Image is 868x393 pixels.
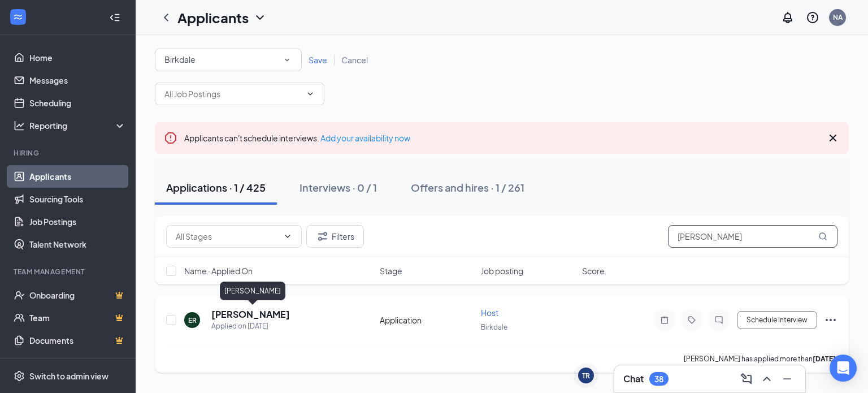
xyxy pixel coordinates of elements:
svg: Settings [14,370,25,382]
span: Save [309,55,327,65]
svg: ChevronDown [253,11,267,24]
span: Birkdale [481,323,507,331]
svg: Minimize [780,372,794,386]
a: Job Postings [29,210,126,233]
a: Talent Network [29,233,126,256]
input: Search in applications [668,225,837,248]
svg: Notifications [781,11,795,24]
svg: Note [658,316,671,325]
div: ER [188,316,197,325]
h5: [PERSON_NAME] [211,308,290,321]
span: Score [582,265,605,277]
a: Sourcing Tools [29,188,126,210]
div: 38 [654,374,663,384]
div: Applications · 1 / 425 [166,180,266,195]
div: Team Management [14,267,124,277]
svg: ComposeMessage [740,372,753,386]
span: Job posting [481,265,523,277]
button: Schedule Interview [737,311,817,329]
svg: ChevronDown [283,232,292,241]
a: TeamCrown [29,306,126,329]
svg: Tag [685,316,698,325]
a: Applicants [29,165,126,188]
h3: Chat [623,373,644,385]
svg: Ellipses [824,313,837,327]
span: Birkdale [164,54,196,64]
span: Stage [380,265,402,277]
span: Host [481,308,498,318]
a: Messages [29,69,126,92]
div: Hiring [14,148,124,158]
input: All Job Postings [164,88,301,100]
svg: Filter [316,230,329,243]
button: Filter Filters [306,225,364,248]
svg: WorkstreamLogo [12,11,24,23]
a: SurveysCrown [29,352,126,374]
svg: Collapse [109,12,120,23]
span: Cancel [341,55,368,65]
a: DocumentsCrown [29,329,126,352]
span: Applicants can't schedule interviews. [184,133,410,143]
div: Birkdale [164,53,292,67]
div: Application [380,314,474,326]
input: All Stages [176,230,279,243]
div: TR [582,371,590,381]
a: Home [29,46,126,69]
svg: Analysis [14,120,25,131]
button: Minimize [778,370,796,388]
a: OnboardingCrown [29,284,126,306]
div: Reporting [29,120,127,131]
div: Interviews · 0 / 1 [300,180,377,195]
div: [PERSON_NAME] [220,282,285,300]
p: [PERSON_NAME] has applied more than . [684,354,837,364]
a: Add your availability now [320,133,410,143]
svg: SmallChevronDown [282,55,292,65]
svg: Error [164,131,177,145]
span: Name · Applied On [184,265,253,277]
svg: ChatInactive [712,316,726,325]
h1: Applicants [177,8,249,27]
svg: Cross [826,131,840,145]
div: NA [833,12,843,22]
svg: ChevronDown [306,89,315,98]
div: Open Intercom Messenger [830,355,857,382]
div: Offers and hires · 1 / 261 [411,180,524,195]
div: Switch to admin view [29,370,108,382]
a: Scheduling [29,92,126,114]
div: Applied on [DATE] [211,321,290,332]
button: ComposeMessage [737,370,756,388]
svg: QuestionInfo [806,11,819,24]
svg: MagnifyingGlass [818,232,827,241]
svg: ChevronUp [760,372,774,386]
svg: ChevronLeft [159,11,173,24]
button: ChevronUp [758,370,776,388]
b: [DATE] [813,355,836,363]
